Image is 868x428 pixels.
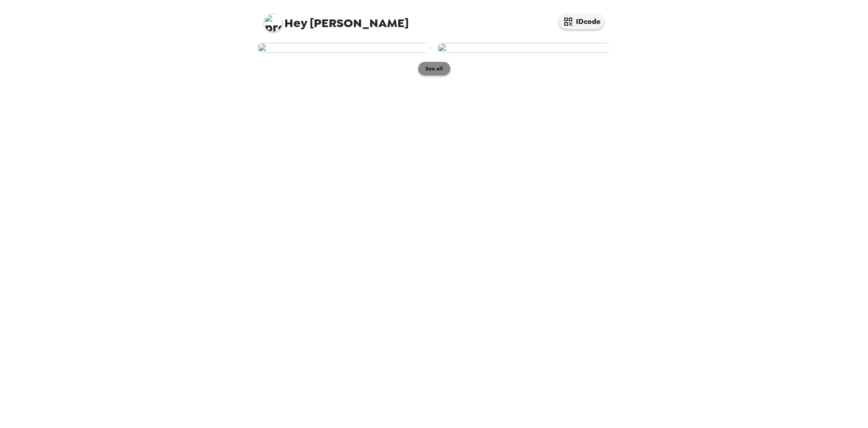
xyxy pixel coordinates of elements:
span: Hey [284,15,307,31]
img: user-276896 [438,43,610,53]
img: profile pic [264,14,282,32]
img: user-276897 [258,43,430,53]
button: IDcode [559,14,604,29]
span: [PERSON_NAME] [264,9,409,29]
button: See all [418,62,450,75]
